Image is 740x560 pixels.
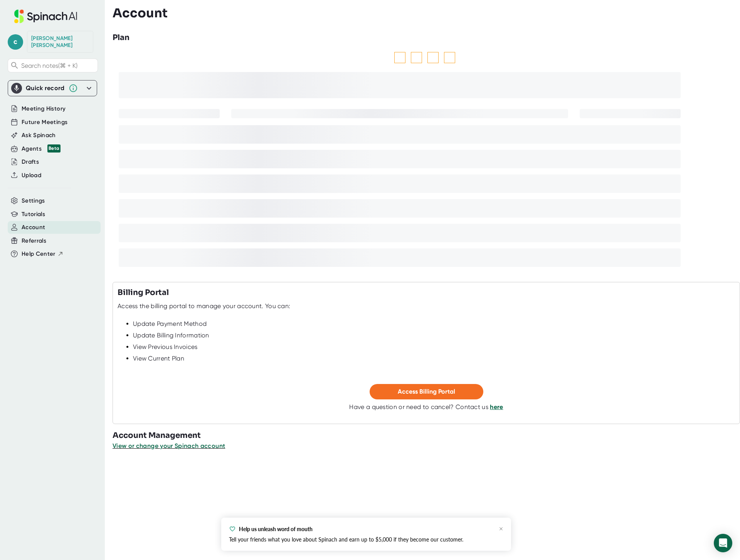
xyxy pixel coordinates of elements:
button: Upload [22,171,41,180]
div: Agents [22,144,61,153]
span: Access Billing Portal [398,388,455,395]
div: View Current Plan [133,355,735,362]
span: Search notes (⌘ + K) [21,62,77,69]
div: Have a question or need to cancel? Contact us [349,403,503,411]
div: Update Payment Method [133,320,735,328]
span: Help Center [22,250,55,258]
div: Update Billing Information [133,332,735,339]
button: Tutorials [22,210,45,219]
button: Help Center [22,250,64,258]
button: Ask Spinach [22,131,56,140]
div: View Previous Invoices [133,343,735,351]
a: here [490,403,503,411]
div: Beta [47,144,61,153]
button: Drafts [22,158,39,166]
button: Meeting History [22,104,66,113]
button: Future Meetings [22,118,67,127]
div: Access the billing portal to manage your account. You can: [118,302,290,310]
button: View or change your Spinach account [113,441,225,451]
button: Account [22,223,45,232]
span: View or change your Spinach account [113,442,225,449]
div: Open Intercom Messenger [714,534,732,552]
h3: Account [113,6,168,20]
div: Quick record [11,80,94,96]
button: Referrals [22,236,46,245]
span: c [8,34,23,50]
button: Agents Beta [22,144,61,153]
h3: Billing Portal [118,287,169,298]
h3: Plan [113,32,129,44]
button: Settings [22,196,45,205]
h3: Account Management [113,430,740,441]
div: Chad Doty [31,35,89,49]
button: Access Billing Portal [370,384,483,399]
div: Quick record [26,84,65,92]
